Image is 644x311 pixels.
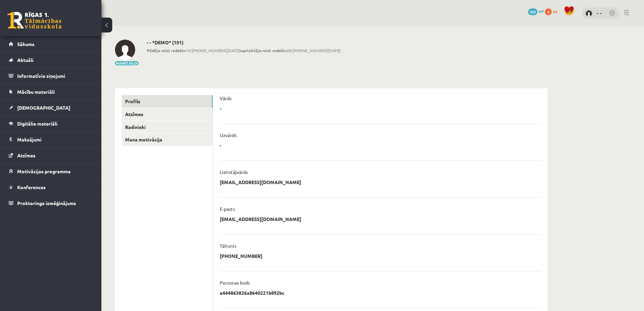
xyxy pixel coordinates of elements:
[122,108,213,120] a: Atzīmes
[9,84,93,99] a: Mācību materiāli
[17,184,46,190] span: Konferences
[220,280,250,286] p: Personas kods
[17,132,93,147] legend: Maksājumi
[545,8,552,15] span: 0
[122,95,213,108] a: Profils
[220,105,221,111] p: -
[122,121,213,133] a: Radinieki
[220,169,248,175] p: Lietotājvārds
[17,68,93,84] legend: Informatīvie ziņojumi
[220,216,301,222] p: [EMAIL_ADDRESS][DOMAIN_NAME]
[597,9,602,16] a: - -
[9,36,93,52] a: Sākums
[17,89,55,95] span: Mācību materiāli
[528,8,538,15] span: 101
[9,195,93,211] a: Proktoringa izmēģinājums
[9,68,93,84] a: Informatīvie ziņojumi
[9,148,93,163] a: Atzīmes
[9,132,93,147] a: Maksājumi
[9,179,93,195] a: Konferences
[9,116,93,131] a: Digitālie materiāli
[17,57,33,63] span: Aktuāli
[220,179,301,185] p: [EMAIL_ADDRESS][DOMAIN_NAME]
[17,120,57,127] span: Digitālie materiāli
[220,95,232,101] p: Vārds
[147,47,340,53] span: 10:[PHONE_NUMBER][DATE] 08:[PHONE_NUMBER][DATE]
[553,8,557,14] span: xp
[115,61,139,65] button: Mainīt bildi
[220,243,236,249] p: Tālrunis
[220,253,262,259] p: [PHONE_NUMBER]
[539,8,544,14] span: mP
[17,105,70,111] span: [DEMOGRAPHIC_DATA]
[17,41,34,47] span: Sākums
[9,52,93,68] a: Aktuāli
[220,132,237,138] p: Uzvārds
[9,163,93,179] a: Motivācijas programma
[115,40,135,60] img: - -
[147,48,186,53] b: Pēdējo reizi redzēts
[122,133,213,146] a: Mana motivācija
[147,40,340,45] h2: - - *DEMO* (101)
[239,48,287,53] b: Iepriekšējo reizi redzēts
[545,8,560,14] a: 0 xp
[9,100,93,115] a: [DEMOGRAPHIC_DATA]
[586,10,592,17] img: - -
[7,12,62,29] a: Rīgas 1. Tālmācības vidusskola
[17,200,76,206] span: Proktoringa izmēģinājums
[220,206,235,212] p: E-pasts
[220,290,284,296] p: a444863826a8640221b892bc
[528,8,544,14] a: 101 mP
[220,142,221,148] p: -
[17,152,35,158] span: Atzīmes
[17,168,71,174] span: Motivācijas programma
